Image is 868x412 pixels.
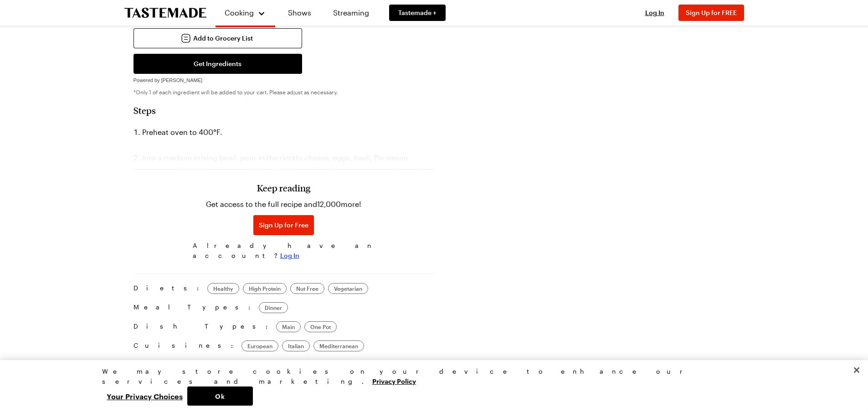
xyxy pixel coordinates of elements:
[134,321,272,332] span: Dish Types:
[249,284,281,293] span: High Protein
[134,302,255,313] span: Meal Types:
[134,88,434,96] p: *Only 1 of each ingredient will be added to your cart. Please adjust as necessary.
[247,341,272,350] span: European
[398,8,437,17] span: Tastemade +
[304,321,337,332] a: One Pot
[207,283,239,294] a: Healthy
[225,4,266,22] button: Cooking
[102,366,758,406] div: Privacy
[134,28,302,48] button: Add to Grocery List
[334,284,362,293] span: Vegetarian
[102,386,187,406] button: Your Privacy Choices
[206,199,361,210] p: Get access to the full recipe and 12,000 more!
[296,284,318,293] span: Nut Free
[134,75,203,83] a: Powered by [PERSON_NAME]
[243,283,287,294] a: High Protein
[282,322,295,331] span: Main
[187,386,253,406] button: Ok
[265,303,282,312] span: Dinner
[328,283,368,294] a: Vegetarian
[134,125,434,139] li: Preheat oven to 400°F.
[102,366,758,386] div: We may store cookies on your device to enhance our services and marketing.
[253,215,314,235] button: Sign Up for Free
[310,322,331,331] span: One Pot
[225,8,254,17] span: Cooking
[124,8,206,18] a: To Tastemade Home Page
[193,34,253,43] span: Add to Grocery List
[193,241,375,261] span: Already have an account?
[290,283,324,294] a: Nut Free
[134,283,204,294] span: Diets:
[313,340,364,351] a: Mediterranean
[241,340,278,351] a: European
[257,182,310,193] h3: Keep reading
[372,376,416,385] a: More information about your privacy, opens in a new tab
[213,284,233,293] span: Healthy
[282,340,310,351] a: Italian
[288,341,304,350] span: Italian
[319,341,358,350] span: Mediterranean
[645,9,664,16] span: Log In
[389,5,446,21] a: Tastemade +
[637,8,673,17] button: Log In
[259,302,288,313] a: Dinner
[134,340,238,351] span: Cuisines:
[134,105,434,116] h2: Steps
[686,9,737,16] span: Sign Up for FREE
[847,360,867,380] button: Close
[259,221,308,230] span: Sign Up for Free
[678,5,744,21] button: Sign Up for FREE
[134,77,203,83] span: Powered by [PERSON_NAME]
[134,54,302,74] button: Get Ingredients
[280,251,299,260] button: Log In
[276,321,301,332] a: Main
